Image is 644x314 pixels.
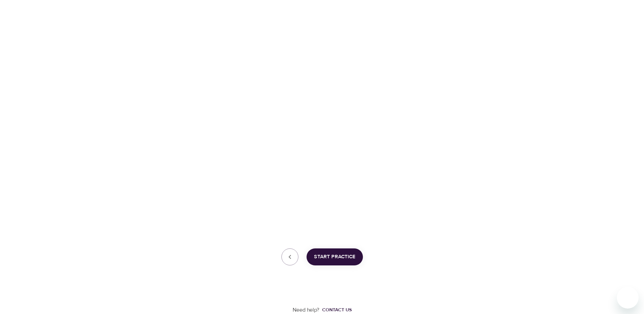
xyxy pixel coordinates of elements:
a: Contact us [319,307,352,313]
span: Start Practice [314,252,355,261]
div: Contact us [322,307,352,313]
button: Start Practice [307,248,363,265]
iframe: Button to launch messaging window [617,287,639,309]
p: Need help? [293,306,319,314]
